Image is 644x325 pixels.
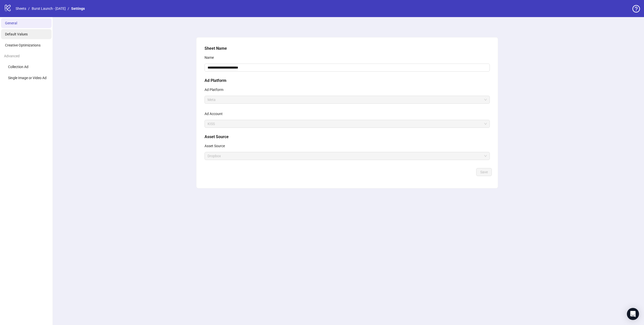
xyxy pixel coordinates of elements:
span: Meta [208,96,487,103]
label: Ad Platform [205,86,227,94]
span: Creative Optimizations [5,43,41,47]
a: Settings [70,6,86,11]
span: Collection Ad [8,65,28,69]
span: Single Image or Video Ad [8,76,47,80]
h5: Ad Platform [205,78,490,84]
input: Name [205,64,490,72]
span: General [5,21,17,25]
span: Dropbox [208,152,487,160]
span: Default Values [5,32,28,36]
label: Asset Source [205,142,228,150]
a: Sheets [15,6,27,11]
li: / [28,6,30,11]
li: / [68,6,69,11]
label: Ad Account [205,110,226,118]
label: Name [205,53,217,62]
button: Save [476,168,492,176]
h5: Asset Source [205,134,490,140]
span: question-circle [632,5,640,13]
a: Burst Launch - [DATE] [31,6,67,11]
div: Open Intercom Messenger [627,308,639,320]
h5: Sheet Name [205,45,490,51]
span: KISS [208,120,487,128]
